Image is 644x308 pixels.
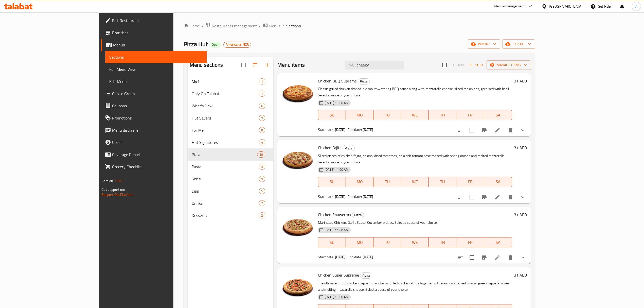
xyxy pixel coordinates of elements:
[259,164,265,169] span: 4
[259,176,265,182] div: items
[429,110,456,120] button: TH
[259,139,265,145] div: items
[346,237,373,247] button: MO
[109,78,202,84] span: Edit Menu
[484,177,512,187] button: SA
[375,111,399,119] span: TU
[259,115,265,121] div: items
[472,41,496,47] span: import
[112,151,202,158] span: Coverage Report
[491,62,527,68] span: Manage items
[487,60,531,70] button: Manage items
[257,152,265,157] span: 18
[549,4,582,9] div: [GEOGRAPHIC_DATA]
[192,188,259,194] span: Dips
[348,254,362,260] span: End date:
[346,110,373,120] button: MO
[184,38,208,50] span: Pizza Hut
[348,239,371,246] span: MO
[401,110,429,120] button: WE
[468,61,485,69] button: Sort
[635,4,637,9] span: A
[403,178,427,185] span: WE
[520,254,526,261] svg: Show Choices
[323,100,351,105] span: [DATE] 11:00 AM
[467,252,477,263] span: Select to update
[188,75,274,88] div: M411
[318,144,342,151] span: Chicken Fajita
[192,200,259,206] span: Drinks
[323,228,351,233] span: [DATE] 11:00 AM
[101,39,206,51] a: Menus
[101,136,206,148] a: Upsell
[467,192,477,202] span: Select to update
[192,127,259,133] div: For Me
[259,164,265,170] div: items
[318,77,357,85] span: Chicken BBQ Supreme
[352,212,364,218] span: Pizza
[269,23,280,29] span: Menus
[188,209,274,221] div: Desserts2
[335,126,346,133] b: [DATE]
[188,124,274,136] div: For Me8
[281,211,314,244] img: Chicken Shawerma
[259,116,265,121] span: 9
[184,23,535,29] nav: breadcrumb
[494,3,525,9] div: Menu-management
[320,111,344,119] span: SU
[282,23,284,29] li: /
[454,124,467,136] button: sort-choices
[259,189,265,194] span: 5
[467,125,477,135] span: Select to update
[112,127,202,133] span: Menu disclaimer
[403,111,427,119] span: WE
[281,271,314,304] img: Chicken Super Supreme
[360,272,372,279] div: Pizza
[286,23,301,29] span: Sections
[514,144,527,151] h6: 31 AED
[210,42,221,47] span: Open
[348,126,362,133] span: End date:
[192,164,259,170] span: Pasta
[352,212,364,218] div: Pizza
[348,111,371,119] span: MO
[192,151,257,158] div: Pizza
[517,191,529,203] button: show more
[224,42,251,47] span: Americana-NCR
[517,124,529,136] button: show more
[346,177,373,187] button: MO
[318,280,512,293] p: The ultimate mix of chicken pepperoni and juicy grilled chicken strips together with mushrooms, r...
[192,139,259,145] span: Hut Signatures
[259,177,265,181] span: 9
[458,178,482,185] span: FR
[466,61,487,69] span: Sort items
[373,237,401,247] button: TU
[505,191,517,203] button: delete
[323,167,351,172] span: [DATE] 11:00 AM
[212,23,257,29] span: Restaurants management
[505,251,517,264] button: delete
[514,271,527,279] h6: 31 AED
[454,191,467,203] button: sort-choices
[115,178,123,184] span: 1.0.0
[484,110,512,120] button: SA
[345,61,404,70] input: search
[456,237,484,247] button: FR
[259,128,265,133] span: 8
[188,173,274,185] div: Sides9
[192,91,259,97] span: Only On Talabat
[429,177,456,187] button: TH
[335,193,346,200] b: [DATE]
[502,39,535,49] button: export
[105,75,206,88] a: Edit Menu
[259,104,265,108] span: 6
[318,271,359,279] span: Chicken Super Supreme
[113,42,202,48] span: Menus
[109,66,202,72] span: Full Menu View
[318,193,334,200] span: Start date:
[318,237,346,247] button: SU
[101,88,206,100] a: Choice Groups
[363,193,373,200] b: [DATE]
[259,188,265,194] div: items
[431,239,454,246] span: TH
